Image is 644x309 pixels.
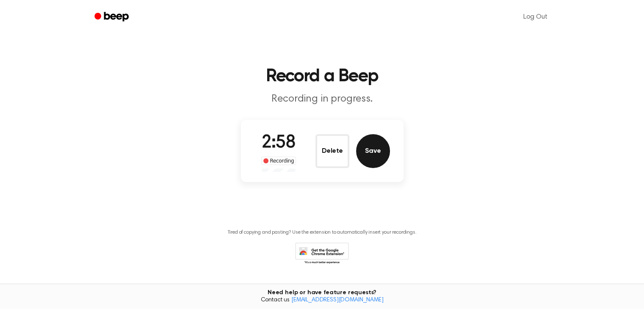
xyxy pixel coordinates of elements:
[315,134,349,168] button: Delete Audio Record
[291,297,384,303] a: [EMAIL_ADDRESS][DOMAIN_NAME]
[160,92,485,106] p: Recording in progress.
[261,157,296,165] div: Recording
[356,134,390,168] button: Save Audio Record
[515,7,556,27] a: Log Out
[228,229,417,236] p: Tired of copying and pasting? Use the extension to automatically insert your recordings.
[88,9,136,25] a: Beep
[262,134,296,152] span: 2:58
[5,297,639,304] span: Contact us
[105,68,539,86] h1: Record a Beep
